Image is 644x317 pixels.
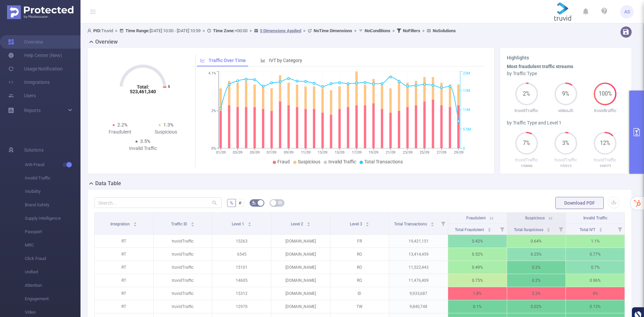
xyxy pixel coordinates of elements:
span: Level 1 [232,222,245,226]
i: icon: caret-down [366,224,369,226]
tspan: 17/09 [352,150,362,155]
div: Sort [487,227,491,231]
i: Filter menu [556,224,566,234]
span: Engagement [25,292,80,306]
span: 2.2% [117,122,127,127]
span: > [201,28,207,33]
div: Fraudulent [97,128,143,136]
span: 1.3% [163,122,173,127]
div: Sort [248,221,252,225]
b: Most fraudulent traffic streams [507,64,573,69]
tspan: 17M [463,89,470,93]
i: icon: user [87,29,93,33]
div: Suspicious [143,128,189,136]
span: Total Fraudulent [455,227,485,232]
a: Users [8,89,36,102]
span: > [301,28,308,33]
a: Integrations [8,75,50,89]
p: RT [95,300,153,313]
span: 100% [594,91,616,97]
i: icon: bg-colors [252,201,256,205]
p: 11,522,443 [389,261,448,274]
div: by Traffic Type and Level 1 [507,119,625,126]
p: truvidTraffic [507,107,546,114]
tspan: 11M [463,108,470,112]
p: RO [330,248,389,261]
p: truvidTraffic [154,287,212,300]
tspan: 19/09 [369,150,378,155]
div: by Traffic Type [507,70,625,77]
span: Anti-Fraud [25,158,80,171]
p: 0.52% [448,248,507,261]
p: [DOMAIN_NAME] [271,300,330,313]
i: icon: caret-down [248,224,252,226]
span: Total Transactions [364,159,403,164]
tspan: 13/09 [318,150,327,155]
p: 0.49% [448,261,507,274]
tspan: 07/09 [267,150,276,155]
p: truvidTraffic [507,157,546,163]
p: RT [95,248,153,261]
tspan: 03/09 [233,150,243,155]
p: 0.96% [566,274,625,287]
p: 9,933,687 [389,287,448,300]
p: 0.2% [507,274,566,287]
tspan: 01/09 [216,150,226,155]
h2: Overview [95,38,118,46]
span: Integration [110,222,131,226]
b: Time Zone: [213,28,235,33]
p: truvidTraffic [154,300,212,313]
tspan: 2% [211,109,216,113]
p: 0.77% [566,248,625,261]
p: 19,421,151 [389,235,448,248]
div: Invalid Traffic [120,145,166,152]
tspan: 22M [463,71,470,76]
span: Fraudulent [466,216,486,220]
p: truvidTraffic [154,274,212,287]
p: 0.2% [507,261,566,274]
tspan: 0 [463,146,465,151]
b: Time Range: [125,28,150,33]
span: Suspicious [298,159,320,164]
span: Fraud [277,159,290,164]
tspan: 5.5M [463,127,471,131]
span: Traffic ID [171,222,188,226]
i: icon: caret-up [547,227,550,229]
div: Sort [599,227,603,231]
p: truvidTraffic [546,157,585,163]
i: icon: caret-up [191,221,194,223]
i: icon: caret-up [431,221,434,223]
span: Traffic Over Time [209,58,246,63]
i: Filter menu [615,224,625,234]
span: > [390,28,397,33]
i: Filter menu [438,213,448,234]
p: 9,840,748 [389,300,448,313]
span: Passport [25,225,80,239]
tspan: 0% [211,146,216,151]
p: ID [330,287,389,300]
p: 15263 [212,235,271,248]
tspan: 25/09 [420,150,429,155]
b: No Solutions [433,28,456,33]
i: icon: caret-down [488,229,491,231]
div: Sort [307,221,311,225]
p: truvidtraffic [586,107,625,114]
i: icon: caret-up [133,221,137,223]
p: FR [330,235,389,248]
i: icon: caret-up [248,221,252,223]
span: Total Suspicious [514,227,544,232]
p: truvidTraffic [586,157,625,163]
span: 2% [515,91,538,97]
span: AS [624,5,630,18]
div: Sort [133,221,137,225]
tspan: 09/09 [284,150,293,155]
p: 6545 [212,248,271,261]
i: icon: caret-up [307,221,310,223]
span: 7% [515,141,538,146]
i: icon: caret-up [488,227,491,229]
u: 5 Dimensions Applied [260,28,301,33]
tspan: 15/09 [335,150,344,155]
b: PID: [93,28,101,33]
span: > [113,28,119,33]
p: RO [330,274,389,287]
